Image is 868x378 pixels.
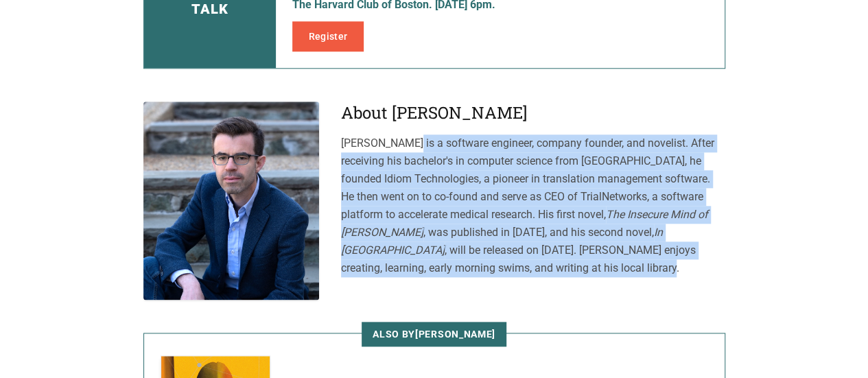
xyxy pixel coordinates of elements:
[341,208,708,239] em: The Insecure Mind of [PERSON_NAME]
[292,21,364,51] a: Register
[341,226,663,257] em: In [GEOGRAPHIC_DATA]
[341,102,725,123] h3: About [PERSON_NAME]
[143,102,319,300] img: Eric Silberstein
[341,134,725,277] p: [PERSON_NAME] is a software engineer, company founder, and novelist. After receiving his bachelor...
[362,322,506,346] span: Also by [PERSON_NAME]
